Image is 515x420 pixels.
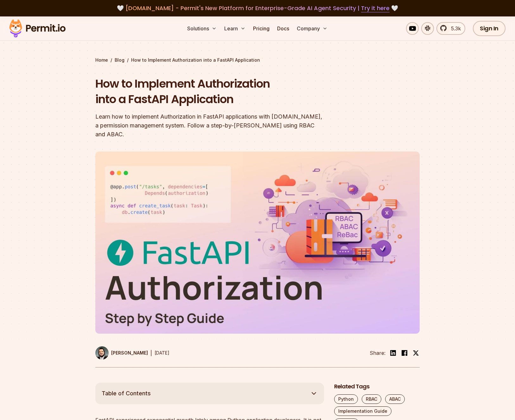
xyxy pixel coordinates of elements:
[185,22,219,35] button: Solutions
[294,22,330,35] button: Company
[334,406,391,416] a: Implementation Guide
[115,57,124,63] a: Blog
[361,4,390,12] a: Try it here
[334,394,358,404] a: Python
[447,25,461,32] span: 5.3k
[473,21,505,36] a: Sign In
[334,383,420,391] h2: Related Tags
[275,22,292,35] a: Docs
[251,22,272,35] a: Pricing
[125,4,390,12] span: [DOMAIN_NAME] - Permit's New Platform for Enterprise-Grade AI Agent Security |
[95,346,109,360] img: Gabriel L. Manor
[389,349,397,357] img: linkedin
[370,349,385,357] li: Share:
[150,349,152,357] div: |
[111,350,148,356] p: [PERSON_NAME]
[413,350,419,356] img: twitter
[95,76,339,107] h1: How to Implement Authorization into a FastAPI Application
[385,394,405,404] a: ABAC
[95,57,420,63] div: / /
[95,112,339,139] div: Learn how to implement Authorization in FastAPI applications with [DOMAIN_NAME], a permission man...
[401,349,408,357] img: facebook
[6,18,68,39] img: Permit logo
[436,22,465,35] a: 5.3k
[95,57,108,63] a: Home
[95,346,148,360] a: [PERSON_NAME]
[155,350,169,355] time: [DATE]
[95,383,324,404] button: Table of Contents
[102,389,151,398] span: Table of Contents
[15,4,500,13] div: 🤍 🤍
[95,151,420,334] img: How to Implement Authorization into a FastAPI Application
[222,22,248,35] button: Learn
[362,394,381,404] a: RBAC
